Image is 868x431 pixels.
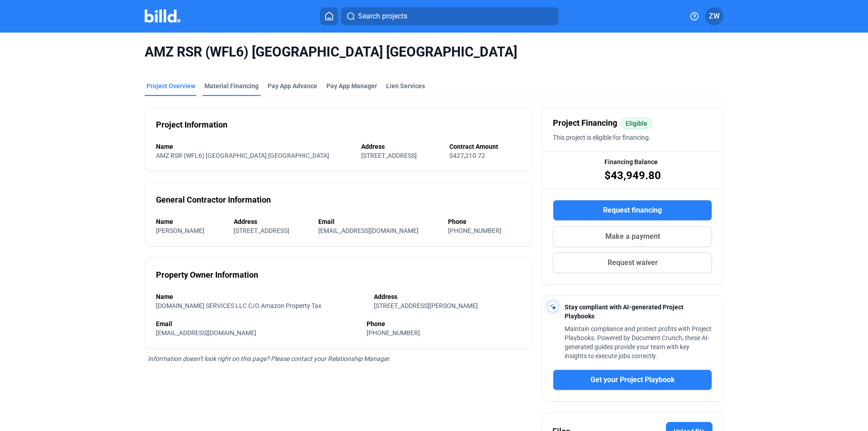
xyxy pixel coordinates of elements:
[553,117,617,129] span: Project Financing
[234,217,310,226] div: Address
[318,227,419,234] span: [EMAIL_ADDRESS][DOMAIN_NAME]
[146,81,195,90] div: Project Overview
[156,217,225,226] div: Name
[553,226,712,247] button: Make a payment
[358,11,407,22] span: Search projects
[361,142,440,151] div: Address
[590,374,675,385] span: Get your Project Playbook
[386,81,425,90] div: Lien Services
[156,118,227,131] div: Project Information
[234,227,289,234] span: [STREET_ADDRESS]
[156,194,271,206] div: General Contractor Information
[156,269,258,281] div: Property Owner Information
[156,329,256,336] span: [EMAIL_ADDRESS][DOMAIN_NAME]
[449,142,521,151] div: Contract Amount
[367,319,521,328] div: Phone
[605,231,660,242] span: Make a payment
[326,81,377,90] span: Pay App Manager
[553,369,712,390] button: Get your Project Playbook
[449,152,485,159] span: $427,210.72
[604,157,658,166] span: Financing Balance
[318,217,439,226] div: Email
[621,118,652,129] mat-chip: Eligible
[374,292,521,301] div: Address
[156,227,204,234] span: [PERSON_NAME]
[553,200,712,221] button: Request financing
[565,303,684,320] span: Stay compliant with AI-generated Project Playbooks
[156,319,358,328] div: Email
[448,227,501,234] span: [PHONE_NUMBER]
[148,355,391,362] span: Information doesn’t look right on this page? Please contact your Relationship Manager.
[604,168,661,183] span: $43,949.80
[448,217,522,226] div: Phone
[156,292,365,301] div: Name
[603,205,662,216] span: Request financing
[156,152,329,159] span: AMZ RSR (WFL6) [GEOGRAPHIC_DATA] [GEOGRAPHIC_DATA]
[374,302,478,309] span: [STREET_ADDRESS][PERSON_NAME]
[367,329,420,336] span: [PHONE_NUMBER]
[145,9,180,23] img: Billd Company Logo
[156,302,321,309] span: [DOMAIN_NAME] SERVICES LLC C/O Amazon Property Tax
[553,134,651,141] span: This project is eligible for financing.
[145,43,723,61] span: AMZ RSR (WFL6) [GEOGRAPHIC_DATA] [GEOGRAPHIC_DATA]
[709,11,720,22] span: ZW
[565,325,712,360] span: Maintain compliance and protect profits with Project Playbooks. Powered by Document Crunch, these...
[156,142,352,151] div: Name
[361,152,417,159] span: [STREET_ADDRESS]
[204,81,259,90] div: Material Financing
[608,257,658,268] span: Request waiver
[341,7,559,25] button: Search projects
[268,81,317,90] div: Pay App Advance
[705,7,723,25] button: ZW
[553,252,712,273] button: Request waiver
